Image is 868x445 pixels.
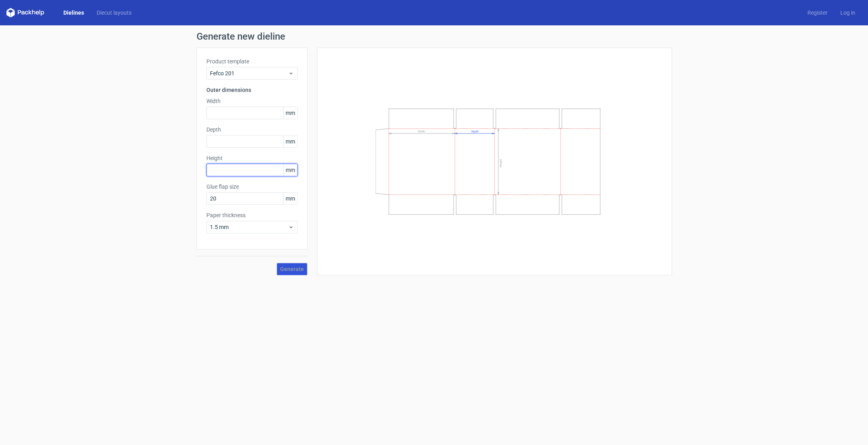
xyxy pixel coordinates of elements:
span: 1.5 mm [210,223,288,231]
label: Paper thickness [206,211,298,219]
label: Depth [206,126,298,134]
label: Width [206,97,298,105]
a: Register [801,9,834,17]
h3: Outer dimensions [206,86,298,94]
text: Depth [471,130,479,133]
text: Width [418,130,425,133]
label: Product template [206,57,298,65]
a: Log in [834,9,862,17]
label: Glue flap size [206,183,298,191]
text: Height [499,159,502,167]
span: mm [283,164,297,176]
h1: Generate new dieline [196,32,672,41]
span: mm [283,136,297,147]
span: mm [283,107,297,119]
span: Fefco 201 [210,69,288,77]
a: Diecut layouts [90,9,138,17]
label: Height [206,154,298,162]
a: Dielines [57,9,90,17]
span: mm [283,193,297,204]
